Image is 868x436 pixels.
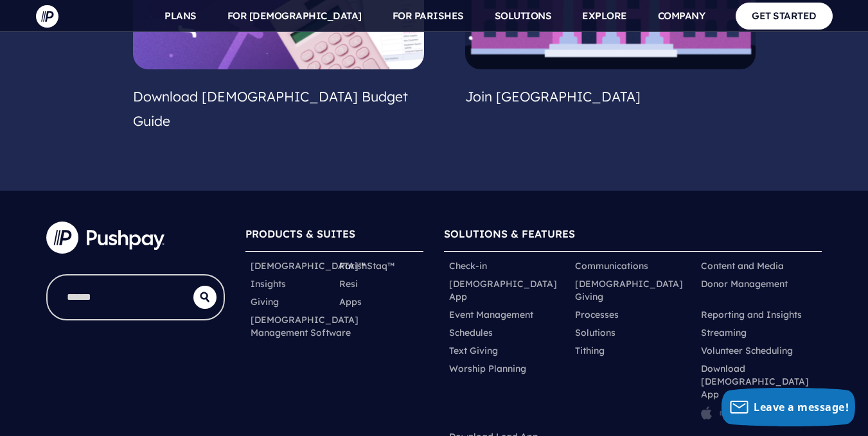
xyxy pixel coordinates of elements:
[701,277,788,290] a: Donor Management
[575,308,619,321] a: Processes
[701,344,793,357] a: Volunteer Scheduling
[575,259,648,272] a: Communications
[449,326,493,339] a: Schedules
[720,406,731,420] img: pp_icon_gplay.png
[339,277,358,290] a: Resi
[701,326,747,339] a: Streaming
[449,362,526,375] a: Worship Planning
[575,344,605,357] a: Tithing
[251,277,286,290] a: Insights
[339,295,362,308] a: Apps
[722,388,855,426] button: Leave a message!
[449,259,487,272] a: Check-in
[754,400,849,414] span: Leave a message!
[575,326,616,339] a: Solutions
[449,308,533,321] a: Event Management
[465,88,641,105] a: Join [GEOGRAPHIC_DATA]
[701,259,784,272] a: Content and Media
[701,308,802,321] a: Reporting and Insights
[251,259,366,272] a: [DEMOGRAPHIC_DATA]™
[133,88,408,129] a: Download [DEMOGRAPHIC_DATA] Budget Guide
[449,344,498,357] a: Text Giving
[701,406,712,420] img: pp_icon_appstore.png
[251,313,359,339] a: [DEMOGRAPHIC_DATA] Management Software
[449,277,565,303] a: [DEMOGRAPHIC_DATA] App
[245,222,424,252] h6: PRODUCTS & SUITES
[575,277,691,303] a: [DEMOGRAPHIC_DATA] Giving
[339,259,394,272] a: ParishStaq™
[251,295,279,308] a: Giving
[736,3,833,29] a: GET STARTED
[444,222,822,252] h6: SOLUTIONS & FEATURES
[696,360,822,428] li: Download [DEMOGRAPHIC_DATA] App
